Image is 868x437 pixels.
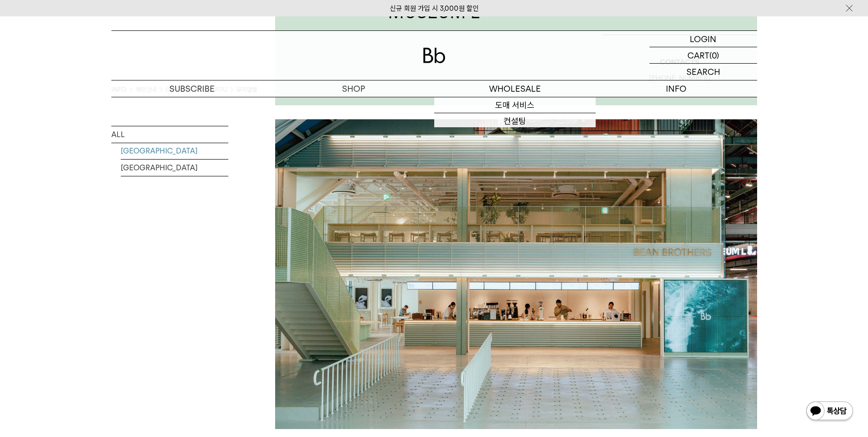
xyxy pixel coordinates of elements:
[121,143,228,159] a: [GEOGRAPHIC_DATA]
[111,80,273,97] a: SUBSCRIBE
[273,80,434,97] a: SHOP
[596,80,757,97] p: INFO
[709,47,719,63] p: (0)
[687,47,709,63] p: CART
[434,97,596,113] a: 도매 서비스
[275,119,757,429] img: c4ca4238a0b923820dcc509a6f75849b_153704.jpg
[111,126,228,143] a: ALL
[434,113,596,129] a: 컨설팅
[805,401,854,423] img: 카카오톡 채널 1:1 채팅 버튼
[649,47,757,64] a: CART (0)
[686,64,720,80] p: SEARCH
[434,80,596,97] p: WHOLESALE
[390,4,479,13] a: 신규 회원 가입 시 3,000원 할인
[121,160,228,176] a: [GEOGRAPHIC_DATA]
[423,48,445,63] img: 로고
[649,31,757,47] a: LOGIN
[690,31,716,47] p: LOGIN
